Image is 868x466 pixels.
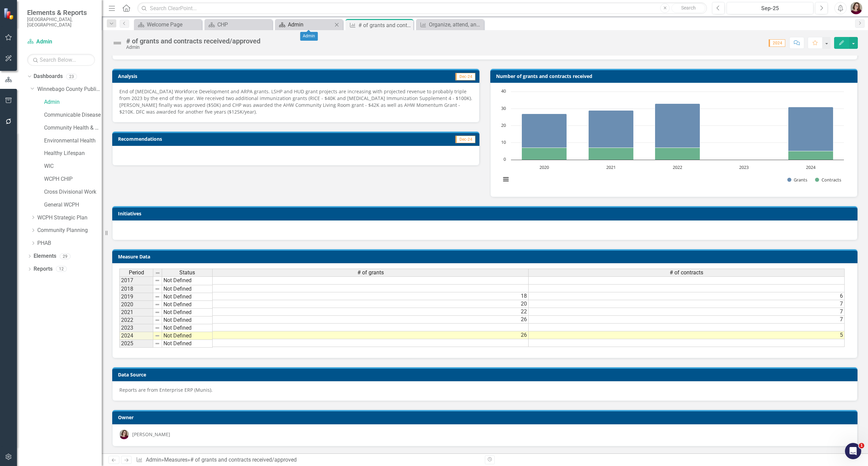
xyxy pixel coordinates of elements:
[162,285,213,293] td: Not Defined
[44,150,102,157] a: Healthy Lifespan
[217,20,271,29] div: CHP
[37,227,102,234] a: Community Planning
[118,136,362,141] h3: Recommendations
[529,308,845,316] td: 7
[162,309,213,316] td: Not Defined
[501,122,506,128] text: 20
[119,309,153,316] td: 2021
[162,324,213,332] td: Not Defined
[126,45,260,50] div: Admin
[815,177,841,183] button: Show Contracts
[155,317,160,323] img: 8DAGhfEEPCf229AAAAAElFTkSuQmCC
[162,301,213,309] td: Not Defined
[522,148,567,160] path: 2020, 7. Contracts.
[155,325,160,331] img: 8DAGhfEEPCf229AAAAAElFTkSuQmCC
[112,38,123,48] img: Not Defined
[155,310,160,315] img: 8DAGhfEEPCf229AAAAAElFTkSuQmCC
[529,292,845,300] td: 6
[496,74,854,79] h3: Number of grants and contracts received
[44,175,102,183] a: WCPH CHIP
[179,270,195,276] span: Status
[455,136,475,143] span: Dec-24
[119,285,153,293] td: 2018
[850,2,862,14] img: Sarahjean Schluechtermann
[118,254,854,259] h3: Measure Data
[418,20,482,29] a: Organize, attend, and participate in listening sessions, coalition meetings, forums, and public h...
[277,20,333,29] a: Admin
[670,270,703,276] span: # of contracts
[155,333,160,338] img: 8DAGhfEEPCf229AAAAAElFTkSuQmCC
[126,37,260,45] div: # of grants and contracts received/approved
[529,331,845,339] td: 5
[44,137,102,145] a: Environmental Health
[501,105,506,111] text: 30
[136,456,480,464] div: » »
[501,175,511,184] button: View chart menu, Chart
[429,20,482,29] div: Organize, attend, and participate in listening sessions, coalition meetings, forums, and public h...
[859,443,864,448] span: 1
[727,2,813,14] button: Sep-25
[522,104,833,151] g: Grants, bar series 1 of 2 with 5 bars.
[501,139,506,145] text: 10
[119,301,153,309] td: 2020
[501,88,506,94] text: 40
[739,164,749,170] text: 2023
[357,270,384,276] span: # of grants
[806,164,816,170] text: 2024
[34,252,56,260] a: Elements
[118,211,854,216] h3: Initiatives
[34,265,53,273] a: Reports
[3,8,15,20] img: ClearPoint Strategy
[497,88,847,190] svg: Interactive chart
[119,293,153,301] td: 2019
[162,293,213,301] td: Not Defined
[787,177,808,183] button: Show Grants
[504,156,506,162] text: 0
[155,341,160,346] img: 8DAGhfEEPCf229AAAAAElFTkSuQmCC
[655,148,700,160] path: 2022, 7. Contracts.
[155,294,160,299] img: 8DAGhfEEPCf229AAAAAElFTkSuQmCC
[213,308,529,316] td: 22
[213,300,529,308] td: 20
[529,316,845,324] td: 7
[769,39,785,47] span: 2024
[358,21,412,30] div: # of grants and contracts received/approved
[137,2,707,14] input: Search ClearPoint...
[56,266,67,272] div: 12
[118,74,291,79] h3: Analysis
[162,276,213,285] td: Not Defined
[673,164,682,170] text: 2022
[119,324,153,332] td: 2023
[136,20,200,29] a: Welcome Page
[146,457,161,463] a: Admin
[44,201,102,209] a: General WCPH
[162,316,213,324] td: Not Defined
[190,457,297,463] div: # of grants and contracts received/approved
[132,431,170,438] div: [PERSON_NAME]
[44,98,102,106] a: Admin
[655,104,700,148] path: 2022, 26. Grants.
[164,457,188,463] a: Measures
[213,292,529,300] td: 18
[119,316,153,324] td: 2022
[589,148,634,160] path: 2021, 7. Contracts.
[822,177,841,183] text: Contracts
[681,5,696,11] span: Search
[539,164,549,170] text: 2020
[162,332,213,340] td: Not Defined
[119,332,153,340] td: 2024
[37,239,102,247] a: PHAB
[155,278,160,283] img: 8DAGhfEEPCf229AAAAAElFTkSuQmCC
[522,148,833,160] g: Contracts, bar series 2 of 2 with 5 bars.
[147,20,200,29] div: Welcome Page
[27,8,95,17] span: Elements & Reports
[155,302,160,307] img: 8DAGhfEEPCf229AAAAAElFTkSuQmCC
[66,74,77,79] div: 23
[119,387,850,393] p: Reports are from Enterprise ERP (Munis).
[37,214,102,222] a: WCPH Strategic Plan
[119,430,129,439] img: Sarahjean Schluechtermann
[794,177,807,183] text: Grants
[118,372,854,377] h3: Data Source
[44,124,102,132] a: Community Health & Prevention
